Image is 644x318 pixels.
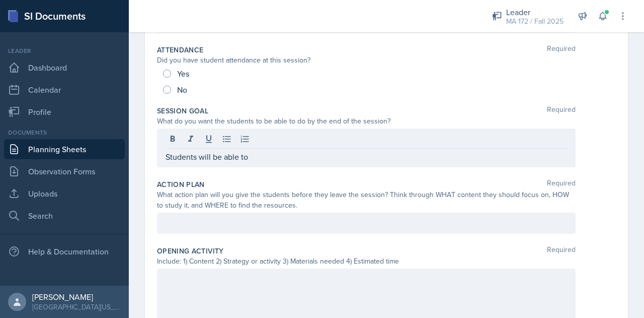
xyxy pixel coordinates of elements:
[4,241,125,262] div: Help & Documentation
[166,151,567,163] p: Students will be able to
[157,179,205,189] label: Action Plan
[157,189,576,211] div: What action plan will you give the students before they leave the session? Think through WHAT con...
[32,292,121,302] div: [PERSON_NAME]
[157,256,576,267] div: Include: 1) Content 2) Strategy or activity 3) Materials needed 4) Estimated time
[4,206,125,226] a: Search
[157,55,576,66] div: Did you have student attendance at this session?
[547,179,576,189] span: Required
[4,80,125,100] a: Calendar
[506,6,563,18] div: Leader
[4,139,125,159] a: Planning Sheets
[157,106,208,116] label: Session Goal
[177,85,187,95] span: No
[177,69,189,79] span: Yes
[4,102,125,122] a: Profile
[4,46,125,55] div: Leader
[547,106,576,116] span: Required
[4,161,125,181] a: Observation Forms
[157,116,576,126] div: What do you want the students to be able to do by the end of the session?
[506,16,563,27] div: MA 172 / Fall 2025
[32,302,121,312] div: [GEOGRAPHIC_DATA][US_STATE] in [GEOGRAPHIC_DATA]
[4,57,125,78] a: Dashboard
[157,45,204,55] label: Attendance
[4,128,125,137] div: Documents
[547,45,576,55] span: Required
[157,246,224,256] label: Opening Activity
[547,246,576,256] span: Required
[4,183,125,204] a: Uploads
